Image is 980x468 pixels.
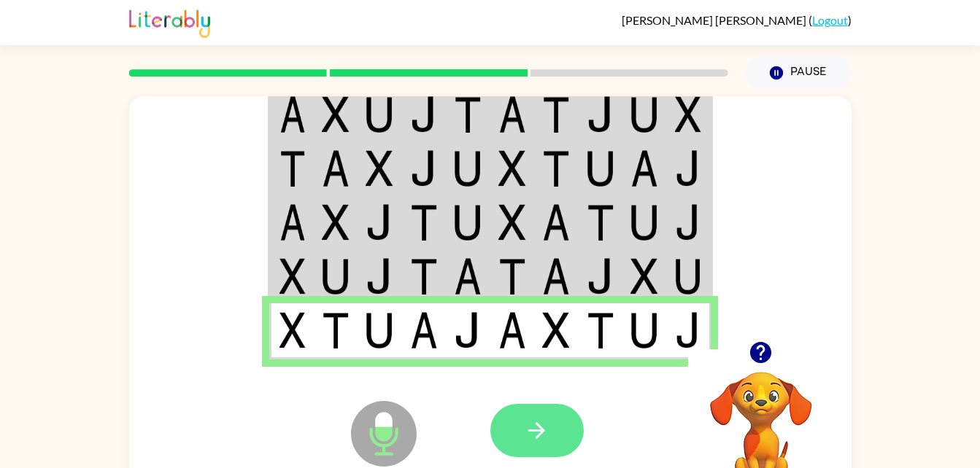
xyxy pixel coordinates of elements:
img: a [630,150,658,187]
img: x [630,258,658,295]
img: x [542,312,570,348]
img: u [366,96,393,133]
img: j [410,96,438,133]
div: ( ) [622,13,852,27]
img: a [542,204,570,241]
img: x [498,204,526,241]
button: Pause [746,56,852,90]
img: t [587,204,614,241]
img: u [322,258,350,295]
img: x [322,204,350,241]
img: t [498,258,526,295]
span: [PERSON_NAME] [PERSON_NAME] [622,13,809,27]
img: j [675,204,701,241]
img: u [630,312,658,348]
img: u [630,204,658,241]
img: x [498,150,526,187]
img: a [454,258,482,295]
img: j [587,258,614,295]
img: a [410,312,438,348]
img: a [279,96,306,133]
img: a [498,312,526,348]
img: a [542,258,570,295]
a: Logout [812,13,848,27]
img: t [410,204,438,241]
img: u [675,258,701,295]
img: x [675,96,701,133]
img: Literably [129,6,210,38]
img: a [322,150,350,187]
img: t [542,96,570,133]
img: j [366,204,393,241]
img: j [454,312,482,348]
img: u [630,96,658,133]
img: u [587,150,614,187]
img: j [675,150,701,187]
img: t [587,312,614,348]
img: u [454,150,482,187]
img: j [410,150,438,187]
img: u [366,312,393,348]
img: t [542,150,570,187]
img: x [279,258,306,295]
img: x [366,150,393,187]
img: j [587,96,614,133]
img: a [498,96,526,133]
img: t [454,96,482,133]
img: t [322,312,350,348]
img: u [454,204,482,241]
img: t [279,150,306,187]
img: a [279,204,306,241]
img: j [366,258,393,295]
img: x [279,312,306,348]
img: x [322,96,350,133]
img: j [675,312,701,348]
img: t [410,258,438,295]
